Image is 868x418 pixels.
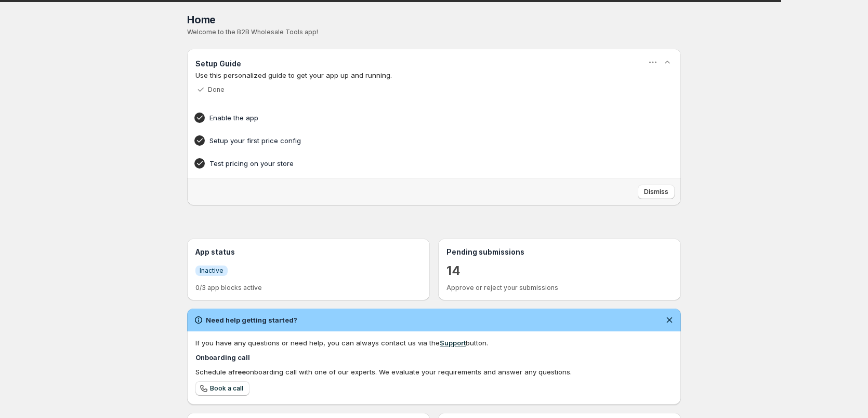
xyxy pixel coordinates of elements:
button: Dismiss notification [662,313,677,327]
h4: Onboarding call [195,352,673,363]
h4: Test pricing on your store [209,158,626,169]
a: InfoInactive [195,265,228,276]
p: Welcome to the B2B Wholesale Tools app! [187,28,681,36]
b: free [232,368,246,376]
h4: Enable the app [209,113,626,123]
h3: App status [195,247,422,257]
p: Done [208,86,225,94]
h3: Setup Guide [195,59,241,69]
span: Inactive [200,267,223,275]
p: Use this personalized guide to get your app up and running. [195,70,673,80]
h2: Need help getting started? [206,315,297,325]
span: Home [187,13,216,26]
div: Schedule a onboarding call with one of our experts. We evaluate your requirements and answer any ... [195,367,673,377]
h4: Setup your first price config [209,135,626,146]
span: Book a call [210,384,243,393]
div: If you have any questions or need help, you can always contact us via the button. [195,338,673,348]
a: 14 [446,262,461,279]
p: Approve or reject your submissions [446,284,673,292]
button: Dismiss [638,185,675,199]
a: Support [440,339,466,347]
p: 0/3 app blocks active [195,284,422,292]
h3: Pending submissions [446,247,673,257]
a: Book a call [195,381,249,396]
span: Dismiss [644,188,668,196]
